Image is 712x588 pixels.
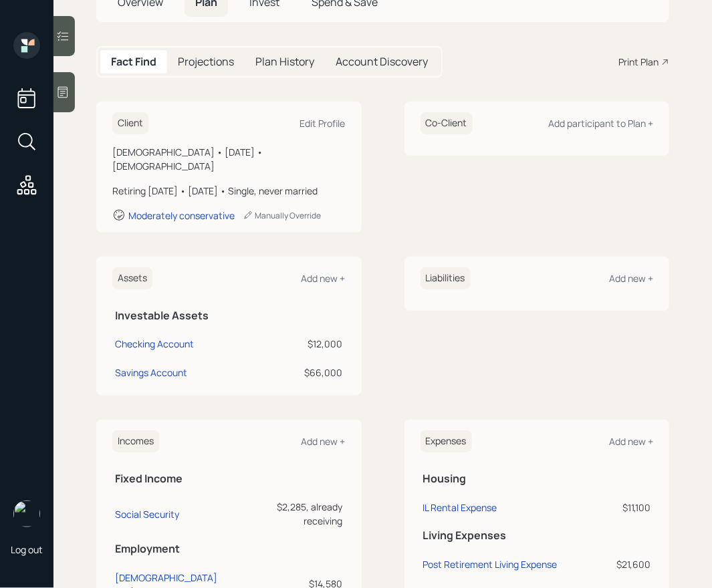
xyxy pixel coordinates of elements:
[336,55,428,68] h5: Account Discovery
[604,557,650,571] div: $21,600
[548,117,653,130] div: Add participant to Plan +
[243,210,321,221] div: Manually Override
[115,543,343,555] h5: Employment
[423,472,651,485] h5: Housing
[423,558,558,571] div: Post Retirement Living Expense
[609,272,653,285] div: Add new +
[423,501,497,514] div: IL Rental Expense
[115,309,343,322] h5: Investable Assets
[243,500,343,528] div: $2,285, already receiving
[115,472,343,485] h5: Fixed Income
[112,267,152,289] h6: Assets
[112,430,159,452] h6: Incomes
[111,55,156,68] h5: Fact Find
[11,543,43,556] div: Log out
[115,508,179,521] div: Social Security
[128,209,235,222] div: Moderately conservative
[112,145,346,173] div: [DEMOGRAPHIC_DATA] • [DATE] • [DEMOGRAPHIC_DATA]
[269,365,343,380] div: $66,000
[421,267,471,289] h6: Liabilities
[421,112,473,134] h6: Co-Client
[609,435,653,448] div: Add new +
[300,117,346,130] div: Edit Profile
[178,55,234,68] h5: Projections
[423,529,651,542] h5: Living Expenses
[112,112,148,134] h6: Client
[618,55,659,69] div: Print Plan
[112,184,346,198] div: Retiring [DATE] • [DATE] • Single, never married
[302,272,346,285] div: Add new +
[13,500,40,527] img: hunter_neumayer.jpg
[302,435,346,448] div: Add new +
[255,55,314,68] h5: Plan History
[269,337,343,351] div: $12,000
[604,500,650,514] div: $11,100
[421,430,472,452] h6: Expenses
[115,365,187,380] div: Savings Account
[115,337,194,351] div: Checking Account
